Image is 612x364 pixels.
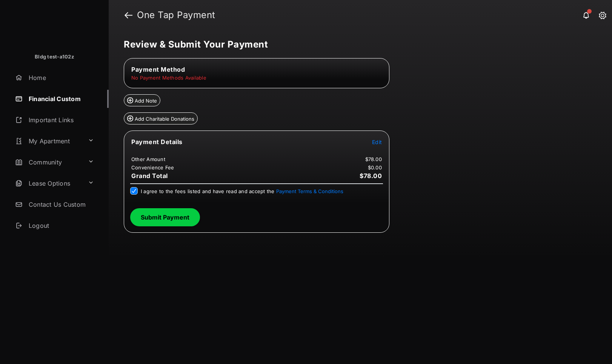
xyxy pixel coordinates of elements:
[131,66,185,73] span: Payment Method
[141,188,343,194] span: I agree to the fees listed and have read and accept the
[276,188,343,194] button: I agree to the fees listed and have read and accept the
[12,174,85,192] a: Lease Options
[124,94,160,106] button: Add Note
[131,172,168,180] span: Grand Total
[365,156,383,163] td: $78.00
[35,53,74,61] p: Bldg test-a102z
[12,111,97,129] a: Important Links
[12,69,109,87] a: Home
[130,208,200,226] button: Submit Payment
[124,40,591,49] h5: Review & Submit Your Payment
[12,153,85,171] a: Community
[12,132,85,150] a: My Apartment
[124,112,198,124] button: Add Charitable Donations
[360,172,382,180] span: $78.00
[12,90,109,108] a: Financial Custom
[372,138,382,146] button: Edit
[12,217,109,235] a: Logout
[372,139,382,145] span: Edit
[131,74,207,81] td: No Payment Methods Available
[137,11,215,20] strong: One Tap Payment
[12,195,109,213] a: Contact Us Custom
[131,164,175,171] td: Convenience Fee
[368,164,382,171] td: $0.00
[131,138,183,146] span: Payment Details
[131,156,166,163] td: Other Amount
